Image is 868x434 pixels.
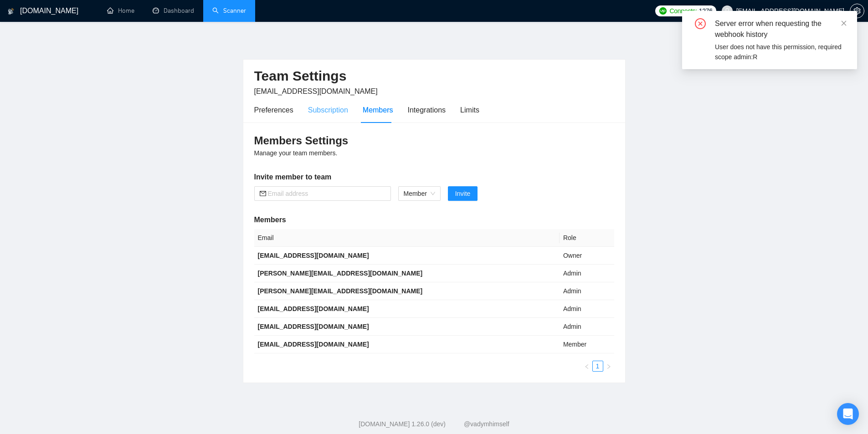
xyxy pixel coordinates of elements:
[724,8,730,14] span: user
[258,252,369,259] b: [EMAIL_ADDRESS][DOMAIN_NAME]
[464,420,509,428] a: @vadymhimself
[254,149,338,157] span: Manage your team members.
[455,189,470,199] span: Invite
[699,6,713,16] span: 1276
[404,187,435,200] span: Member
[715,42,846,62] div: User does not have this permission, required scope admin:R
[254,229,560,247] th: Email
[659,7,667,15] img: upwork-logo.png
[560,265,614,282] td: Admin
[837,403,859,425] div: Open Intercom Messenger
[260,190,266,197] span: mail
[408,104,446,116] div: Integrations
[212,7,246,15] a: searchScanner
[850,7,864,15] a: setting
[254,172,614,183] h5: Invite member to team
[258,305,369,312] b: [EMAIL_ADDRESS][DOMAIN_NAME]
[592,361,603,372] li: 1
[560,336,614,353] td: Member
[254,67,614,86] h2: Team Settings
[460,104,479,116] div: Limits
[560,247,614,265] td: Owner
[850,7,864,15] span: setting
[584,364,590,369] span: left
[850,4,864,18] button: setting
[560,318,614,336] td: Admin
[560,300,614,318] td: Admin
[268,189,385,199] input: Email address
[308,104,348,116] div: Subscription
[581,361,592,372] button: left
[593,361,603,371] a: 1
[581,361,592,372] li: Previous Page
[254,87,378,95] span: [EMAIL_ADDRESS][DOMAIN_NAME]
[560,229,614,247] th: Role
[603,361,614,372] li: Next Page
[363,104,393,116] div: Members
[258,341,369,348] b: [EMAIL_ADDRESS][DOMAIN_NAME]
[359,420,446,428] a: [DOMAIN_NAME] 1.26.0 (dev)
[560,282,614,300] td: Admin
[254,214,614,225] h5: Members
[258,323,369,330] b: [EMAIL_ADDRESS][DOMAIN_NAME]
[8,4,14,19] img: logo
[107,7,134,15] a: homeHome
[254,133,614,148] h3: Members Settings
[258,270,423,277] b: [PERSON_NAME][EMAIL_ADDRESS][DOMAIN_NAME]
[254,104,293,116] div: Preferences
[669,6,697,16] span: Connects:
[606,364,611,369] span: right
[603,361,614,372] button: right
[715,18,846,40] div: Server error when requesting the webhook history
[258,287,423,295] b: [PERSON_NAME][EMAIL_ADDRESS][DOMAIN_NAME]
[695,18,706,29] span: close-circle
[841,20,847,26] span: close
[153,7,194,15] a: dashboardDashboard
[448,186,478,201] button: Invite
